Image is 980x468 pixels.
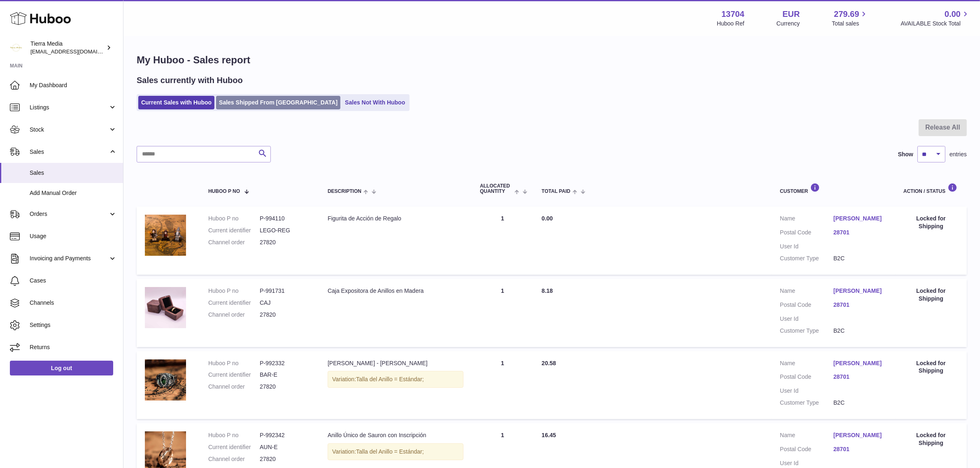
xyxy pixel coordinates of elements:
[208,383,260,391] dt: Channel order
[833,373,887,381] a: 28701
[717,20,745,28] div: Huboo Ref
[472,206,533,275] td: 1
[328,287,463,295] div: Caja Expositora de Anillos en Madera
[472,351,533,419] td: 1
[780,315,833,323] dt: User Id
[328,371,463,388] div: Variation:
[145,287,186,328] img: cajita-madera-3.jpg
[208,189,240,194] span: Huboo P no
[328,189,361,194] span: Description
[722,9,745,20] strong: 13704
[328,443,463,460] div: Variation:
[833,255,887,262] dd: B2C
[260,215,311,222] dd: P-994110
[208,443,260,451] dt: Current identifier
[208,239,260,246] dt: Channel order
[30,321,117,329] span: Settings
[260,359,311,367] dd: P-992332
[780,431,833,441] dt: Name
[780,327,833,335] dt: Customer Type
[356,376,424,382] span: Talla del Anillo = Estándar;
[833,359,887,367] a: [PERSON_NAME]
[30,104,108,111] span: Listings
[780,445,833,455] dt: Postal Code
[10,361,113,375] a: Log out
[328,431,463,439] div: Anillo Único de Sauron con Inscripción
[834,9,859,20] span: 279.69
[260,239,311,246] dd: 27820
[260,431,311,439] dd: P-992342
[260,287,311,295] dd: P-991731
[30,48,121,55] span: [EMAIL_ADDRESS][DOMAIN_NAME]
[542,360,556,366] span: 20.58
[780,459,833,467] dt: User Id
[208,359,260,367] dt: Huboo P no
[208,455,260,463] dt: Channel order
[342,96,408,109] a: Sales Not With Huboo
[137,75,243,86] h2: Sales currently with Huboo
[903,287,959,303] div: Locked for Shipping
[260,227,311,234] dd: LEGO-REG
[780,183,887,194] div: Customer
[903,215,959,230] div: Locked for Shipping
[328,215,463,222] div: Figurita de Acción de Regalo
[208,227,260,234] dt: Current identifier
[780,301,833,311] dt: Postal Code
[472,279,533,347] td: 1
[833,399,887,407] dd: B2C
[145,359,186,401] img: anillo-barahir-acero-13.jpg
[10,42,22,54] img: internalAdmin-13704@internal.huboo.com
[30,189,117,197] span: Add Manual Order
[780,399,833,407] dt: Customer Type
[780,373,833,383] dt: Postal Code
[208,299,260,307] dt: Current identifier
[780,229,833,239] dt: Postal Code
[260,371,311,379] dd: BAR-E
[832,20,868,28] span: Total sales
[833,445,887,453] a: 28701
[208,431,260,439] dt: Huboo P no
[833,215,887,222] a: [PERSON_NAME]
[780,359,833,369] dt: Name
[30,277,117,285] span: Cases
[216,96,340,109] a: Sales Shipped From [GEOGRAPHIC_DATA]
[832,9,868,28] a: 279.69 Total sales
[780,255,833,262] dt: Customer Type
[208,215,260,222] dt: Huboo P no
[780,215,833,225] dt: Name
[901,20,970,28] span: AVAILABLE Stock Total
[542,189,570,194] span: Total paid
[30,126,108,134] span: Stock
[356,448,424,455] span: Talla del Anillo = Estándar;
[208,287,260,295] dt: Huboo P no
[137,53,967,67] h1: My Huboo - Sales report
[260,443,311,451] dd: AUN-E
[903,359,959,375] div: Locked for Shipping
[780,243,833,250] dt: User Id
[260,311,311,319] dd: 27820
[260,455,311,463] dd: 27820
[208,371,260,379] dt: Current identifier
[903,431,959,447] div: Locked for Shipping
[208,311,260,319] dt: Channel order
[833,229,887,236] a: 28701
[542,432,556,438] span: 16.45
[30,210,108,218] span: Orders
[833,301,887,309] a: 28701
[30,299,117,307] span: Channels
[833,287,887,295] a: [PERSON_NAME]
[780,287,833,297] dt: Name
[780,387,833,395] dt: User Id
[30,148,108,156] span: Sales
[901,9,970,28] a: 0.00 AVAILABLE Stock Total
[138,96,214,109] a: Current Sales with Huboo
[328,359,463,367] div: [PERSON_NAME] - [PERSON_NAME]
[777,20,800,28] div: Currency
[542,287,553,294] span: 8.18
[950,151,967,158] span: entries
[782,9,800,20] strong: EUR
[30,40,105,56] div: Tierra Media
[903,183,959,194] div: Action / Status
[30,232,117,240] span: Usage
[30,81,117,89] span: My Dashboard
